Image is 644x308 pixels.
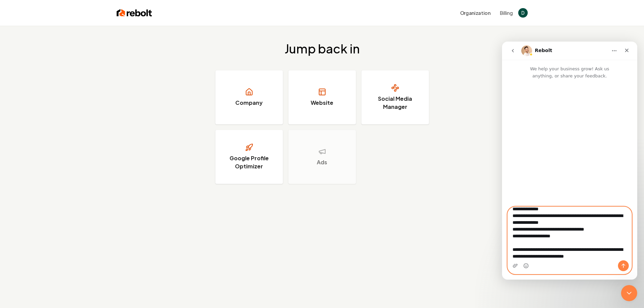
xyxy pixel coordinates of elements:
h3: Company [235,99,263,107]
a: Google Profile Optimizer [215,130,283,184]
button: Billing [500,9,513,16]
a: Company [215,70,283,124]
img: Dev Access [518,8,528,18]
button: Organization [456,7,495,19]
iframe: Intercom live chat [621,285,637,301]
button: Open user button [518,8,528,18]
h3: Google Profile Optimizer [224,154,275,170]
h2: Jump back in [285,42,360,55]
a: Website [288,70,356,124]
a: Social Media Manager [361,70,429,124]
img: Rebolt Logo [117,8,152,18]
iframe: Intercom live chat [502,42,637,280]
h3: Website [311,99,333,107]
h3: Social Media Manager [370,95,421,111]
h3: Ads [317,158,327,166]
